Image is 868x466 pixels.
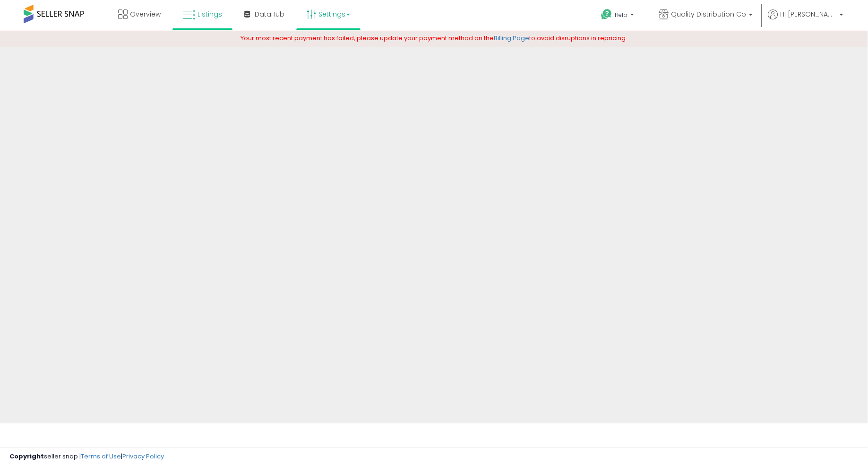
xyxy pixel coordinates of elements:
a: Help [593,1,644,31]
span: Your most recent payment has failed, please update your payment method on the to avoid disruption... [241,34,627,43]
span: Hi [PERSON_NAME] [780,9,837,19]
i: Get Help [601,9,612,20]
span: Quality Distribution Co [671,9,746,19]
span: Listings [198,9,222,19]
span: Help [615,11,627,19]
span: Overview [130,9,161,19]
span: DataHub [255,9,284,19]
a: Billing Page [494,34,530,43]
a: Hi [PERSON_NAME] [768,9,843,31]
